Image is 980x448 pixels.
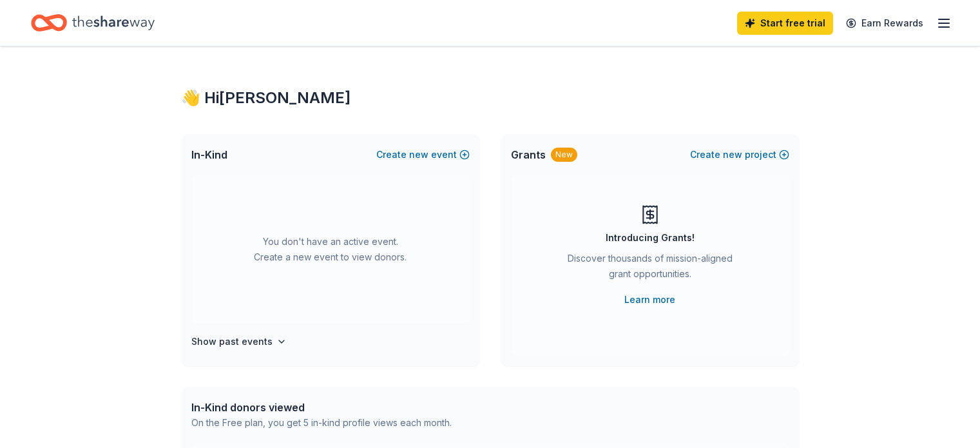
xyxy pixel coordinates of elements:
span: In-Kind [191,147,227,162]
span: new [723,147,742,162]
div: Introducing Grants! [606,230,695,246]
div: You don't have an active event. Create a new event to view donors. [191,175,470,324]
button: Createnewevent [376,147,470,162]
h4: Show past events [191,334,273,349]
button: Createnewproject [690,147,789,162]
div: New [551,148,577,162]
div: On the Free plan, you get 5 in-kind profile views each month. [191,415,452,431]
a: Learn more [624,292,675,307]
div: 👋 Hi [PERSON_NAME] [181,88,800,108]
span: Grants [511,147,546,162]
div: In-Kind donors viewed [191,400,452,415]
a: Start free trial [737,12,833,35]
div: Discover thousands of mission-aligned grant opportunities. [562,251,738,287]
a: Earn Rewards [838,12,931,35]
a: Home [31,8,155,38]
span: new [409,147,428,162]
button: Show past events [191,334,287,349]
